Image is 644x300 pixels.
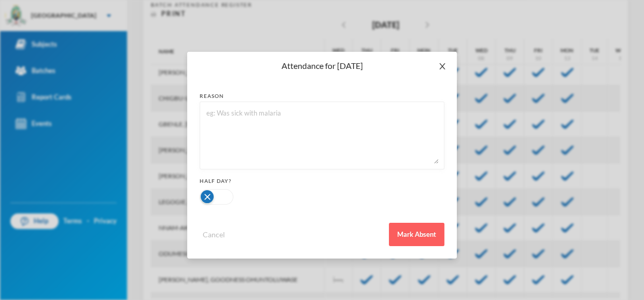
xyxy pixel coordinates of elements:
[200,177,444,185] div: Half Day?
[200,60,444,72] div: Attendance for [DATE]
[428,52,457,81] button: Close
[389,223,444,246] button: Mark Absent
[438,62,446,70] i: icon: close
[200,92,444,100] div: reason
[200,228,228,240] button: Cancel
